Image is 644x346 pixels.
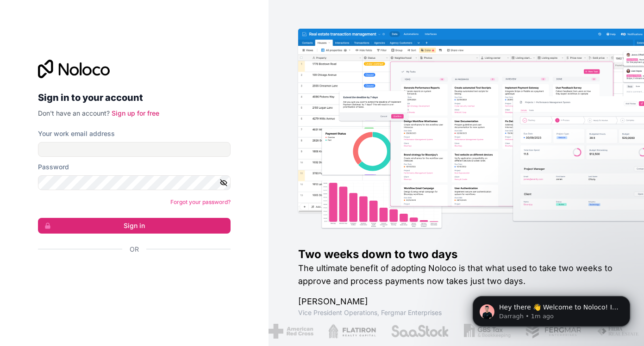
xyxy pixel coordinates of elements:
h2: Sign in to your account [38,89,231,106]
span: Or [130,245,139,254]
h1: Vice President Operations , Fergmar Enterprises [298,308,614,317]
h2: The ultimate benefit of adopting Noloco is that what used to take two weeks to approve and proces... [298,262,614,288]
img: /assets/american-red-cross-BAupjrZR.png [263,324,307,339]
iframe: Intercom notifications message [459,277,644,341]
a: Sign up for free [112,109,159,117]
iframe: Sign in with Google Button [33,264,228,284]
img: /assets/flatiron-C8eUkumj.png [322,324,370,339]
a: Forgot your password? [170,198,231,205]
label: Password [38,162,69,172]
label: Your work email address [38,129,115,138]
input: Password [38,175,231,190]
h1: [PERSON_NAME] [298,295,614,308]
input: Email address [38,142,231,157]
img: /assets/saastock-C6Zbiodz.png [385,324,444,339]
span: Don't have an account? [38,109,110,117]
img: /assets/gbstax-C-GtDUiK.png [458,324,505,339]
h1: Two weeks down to two days [298,247,614,262]
button: Sign in [38,218,231,234]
